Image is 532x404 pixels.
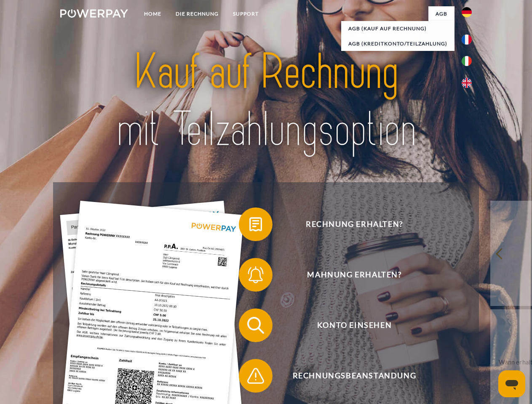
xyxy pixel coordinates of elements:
[462,35,472,45] img: fr
[80,40,452,161] img: title-powerpay_de.svg
[251,258,457,292] span: Mahnung erhalten?
[239,207,458,241] button: Rechnung erhalten?
[251,308,457,342] span: Konto einsehen
[251,207,457,241] span: Rechnung erhalten?
[226,6,266,21] a: SUPPORT
[168,6,226,21] a: DIE RECHNUNG
[251,359,457,393] span: Rechnungsbeanstandung
[462,78,472,88] img: en
[428,6,454,21] a: agb
[341,21,454,36] a: AGB (Kauf auf Rechnung)
[137,6,168,21] a: Home
[60,9,128,18] img: logo-powerpay-white.svg
[245,365,266,386] img: qb_warning.svg
[239,308,458,342] button: Konto einsehen
[462,56,472,66] img: it
[245,264,266,285] img: qb_bell.svg
[245,315,266,336] img: qb_search.svg
[462,7,472,17] img: de
[498,370,525,397] iframe: Schaltfläche zum Öffnen des Messaging-Fensters
[341,36,454,51] a: AGB (Kreditkonto/Teilzahlung)
[245,214,266,235] img: qb_bill.svg
[239,258,458,292] button: Mahnung erhalten?
[239,359,458,393] button: Rechnungsbeanstandung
